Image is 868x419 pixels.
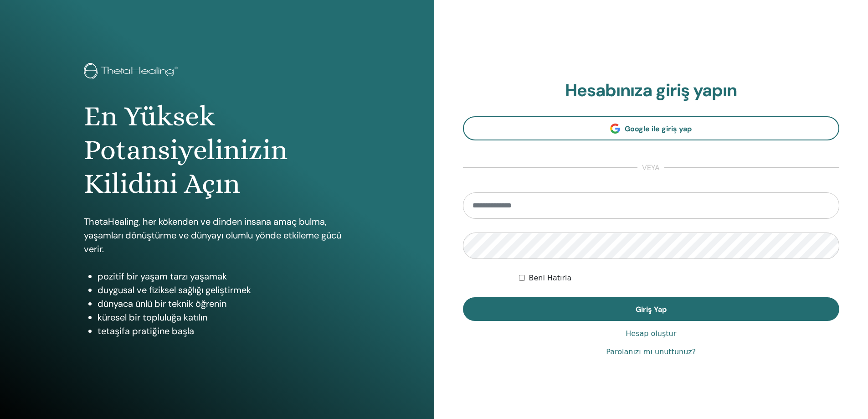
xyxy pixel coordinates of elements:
[84,215,350,256] p: ThetaHealing, her kökenden ve dinden insana amaç bulma, yaşamları dönüştürme ve dünyayı olumlu yö...
[519,273,839,284] div: Keep me authenticated indefinitely or until I manually logout
[463,80,840,101] h2: Hesabınıza giriş yapın
[637,162,664,173] span: veya
[625,124,692,134] span: Google ile giriş yap
[98,269,350,283] li: pozitif bir yaşam tarzı yaşamak
[98,297,350,310] li: dünyaca ünlü bir teknik öğrenin
[463,297,840,321] button: Giriş Yap
[98,324,350,338] li: tetaşifa pratiğine başla
[98,283,350,297] li: duygusal ve fiziksel sağlığı geliştirmek
[84,99,350,201] h1: En Yüksek Potansiyelinizin Kilidini Açın
[98,310,350,324] li: küresel bir topluluğa katılın
[606,347,696,357] a: Parolanızı mı unuttunuz?
[463,116,840,140] a: Google ile giriş yap
[636,305,667,314] span: Giriş Yap
[529,273,571,284] label: Beni Hatırla
[626,328,676,339] a: Hesap oluştur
